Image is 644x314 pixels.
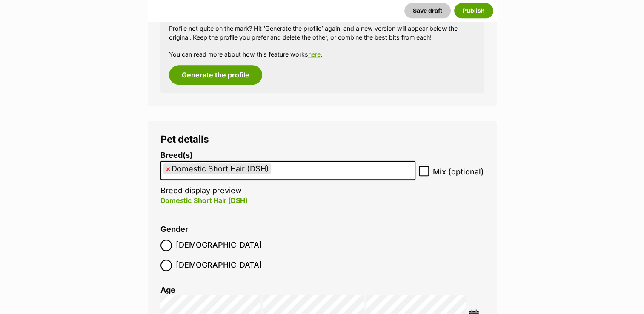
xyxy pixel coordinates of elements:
[169,50,475,59] p: You can read more about how this feature works .
[454,3,493,18] button: Publish
[160,151,415,214] li: Breed display preview
[160,285,175,294] label: Age
[160,195,415,206] p: Domestic Short Hair (DSH)
[308,51,321,58] a: here
[176,240,262,251] span: [DEMOGRAPHIC_DATA]
[169,65,262,85] button: Generate the profile
[176,260,262,271] span: [DEMOGRAPHIC_DATA]
[160,133,209,145] span: Pet details
[404,3,451,18] button: Save draft
[160,151,415,160] label: Breed(s)
[160,225,188,234] label: Gender
[433,166,484,177] span: Mix (optional)
[166,163,171,174] span: ×
[169,24,475,42] p: Profile not quite on the mark? Hit ‘Generate the profile’ again, and a new version will appear be...
[163,163,271,174] li: Domestic Short Hair (DSH)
